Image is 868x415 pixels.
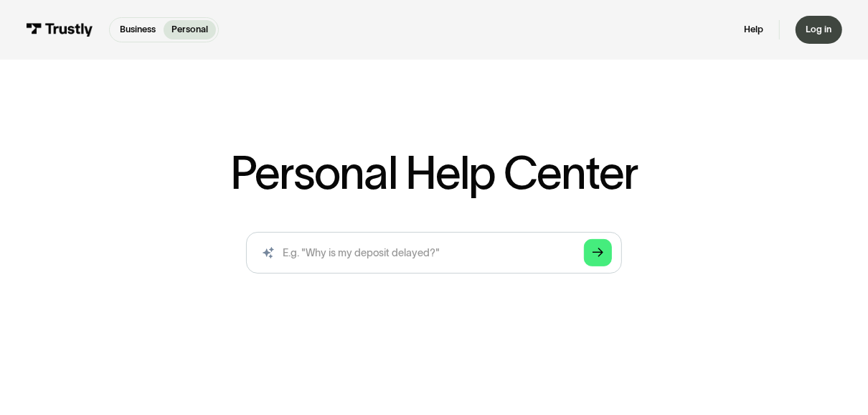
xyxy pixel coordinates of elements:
[246,232,622,274] input: search
[230,150,638,195] h1: Personal Help Center
[120,23,156,37] p: Business
[171,23,208,37] p: Personal
[796,16,842,43] a: Log in
[112,20,164,39] a: Business
[164,20,216,39] a: Personal
[246,232,622,274] form: Search
[745,24,764,35] a: Help
[806,24,831,35] div: Log in
[26,23,93,37] img: Trustly Logo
